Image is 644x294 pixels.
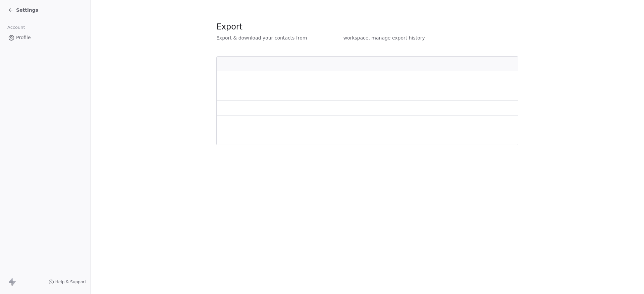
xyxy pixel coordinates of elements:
[49,279,86,285] a: Help & Support
[216,34,307,41] span: Export & download your contacts from
[5,32,85,43] a: Profile
[55,279,86,285] span: Help & Support
[216,22,425,32] span: Export
[4,22,28,32] span: Account
[8,7,38,13] a: Settings
[343,34,425,41] span: workspace, manage export history
[16,34,31,41] span: Profile
[16,7,38,13] span: Settings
